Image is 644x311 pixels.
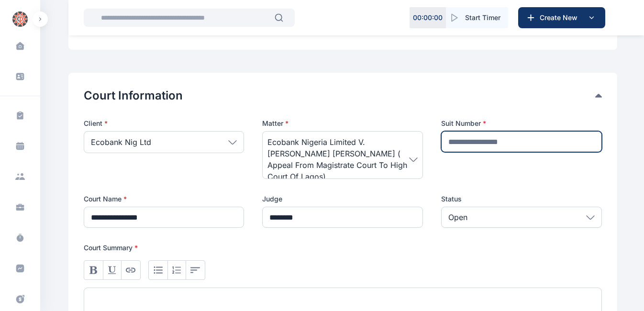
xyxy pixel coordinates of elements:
[536,13,586,22] span: Create New
[448,211,467,223] p: Open
[84,243,602,253] p: Court Summary
[91,136,151,148] span: Ecobank Nig Ltd
[84,119,244,128] p: Client
[84,194,244,204] label: Court Name
[413,13,443,22] p: 00 : 00 : 00
[446,7,508,28] button: Start Timer
[465,13,500,22] span: Start Timer
[267,136,409,182] span: Ecobank Nigeria Limited V. [PERSON_NAME] [PERSON_NAME] ( Appeal From Magistrate Court To High Cou...
[262,119,289,128] span: Matter
[262,194,423,204] label: Judge
[84,88,595,103] button: Court Information
[441,119,602,128] label: Suit Number
[84,88,602,103] div: Court Information
[441,194,602,204] label: Status
[518,7,605,28] button: Create New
